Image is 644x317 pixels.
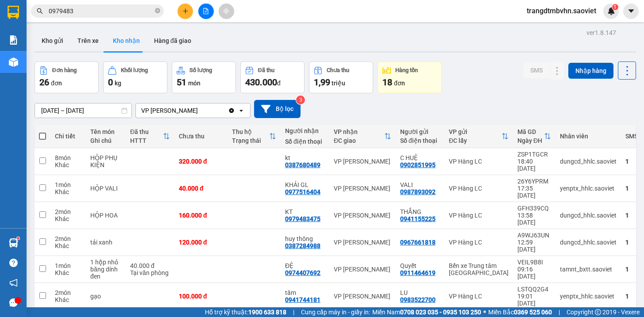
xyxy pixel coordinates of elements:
[400,128,440,135] div: Người gửi
[219,4,234,19] button: aim
[514,309,552,316] strong: 0369 525 060
[309,61,373,93] button: Chưa thu1,99 triệu
[334,293,391,300] div: VP [PERSON_NAME]
[9,57,18,67] img: warehouse-icon
[147,30,198,51] button: Hàng đã giao
[55,242,81,249] div: Khác
[8,6,19,19] img: logo-vxr
[155,7,160,15] span: close-circle
[301,307,370,317] span: Cung cấp máy in - giấy in:
[35,30,70,51] button: Kho gửi
[285,296,320,303] div: 0941744181
[517,239,551,253] div: 12:59 [DATE]
[203,8,209,14] span: file-add
[141,106,198,115] div: VP [PERSON_NAME]
[560,266,617,273] div: tamnt_bxtt.saoviet
[199,106,200,115] input: Selected VP Gia Lâm.
[285,138,325,145] div: Số điện thoại
[483,310,486,314] span: ⚪️
[35,61,99,93] button: Đơn hàng26đơn
[55,181,81,188] div: 1 món
[245,77,277,88] span: 430.000
[293,307,294,317] span: |
[182,8,189,14] span: plus
[232,137,269,144] div: Trạng thái
[400,289,440,296] div: LU
[400,262,440,269] div: Quyết
[334,128,384,135] div: VP nhận
[240,61,305,93] button: Đã thu430.000đ
[285,208,325,215] div: KT
[400,269,436,276] div: 0911464619
[179,239,223,246] div: 120.000 đ
[517,293,551,307] div: 19:01 [DATE]
[488,307,552,317] span: Miền Bắc
[613,4,617,10] span: 1
[238,107,245,114] svg: open
[623,4,639,19] button: caret-down
[560,133,617,140] div: Nhân viên
[334,239,391,246] div: VP [PERSON_NAME]
[130,262,170,269] div: 40.000 đ
[400,154,440,161] div: C HUỆ
[560,212,617,219] div: dungcd_hhlc.saoviet
[327,67,349,73] div: Chưa thu
[179,133,223,140] div: Chưa thu
[517,286,551,293] div: LSTQQ2G4
[285,181,325,188] div: KHẢI GL
[9,298,18,307] span: message
[560,293,617,300] div: yenptx_hhlc.saoviet
[254,100,301,118] button: Bộ lọc
[449,212,509,219] div: VP Hàng LC
[400,239,436,246] div: 0967661818
[400,309,481,316] strong: 0708 023 035 - 0935 103 250
[612,4,618,10] sup: 1
[17,237,19,240] sup: 1
[334,212,391,219] div: VP [PERSON_NAME]
[228,107,235,114] svg: Clear value
[223,8,229,14] span: aim
[39,77,49,88] span: 26
[90,239,121,246] div: tải xanh
[400,137,440,144] div: Số điện thoại
[130,269,170,276] div: Tại văn phòng
[449,158,509,165] div: VP Hàng LC
[179,158,223,165] div: 320.000 đ
[607,7,615,15] img: icon-new-feature
[394,80,405,87] span: đơn
[55,133,81,140] div: Chi tiết
[449,128,501,135] div: VP gửi
[90,185,121,192] div: HỘP VALI
[52,67,77,73] div: Đơn hàng
[177,4,193,19] button: plus
[296,95,305,104] sup: 3
[177,77,186,88] span: 51
[70,30,106,51] button: Trên xe
[586,28,616,38] div: ver 1.8.147
[179,185,223,192] div: 40.000 đ
[382,77,392,88] span: 18
[285,215,320,222] div: 0979483475
[595,309,601,315] span: copyright
[400,296,436,303] div: 0983522700
[55,161,81,168] div: Khác
[285,188,320,195] div: 0977516404
[258,67,274,73] div: Đã thu
[334,185,391,192] div: VP [PERSON_NAME]
[444,125,513,148] th: Toggle SortBy
[106,30,147,51] button: Kho nhận
[314,77,330,88] span: 1,99
[90,128,121,135] div: Tên món
[400,181,440,188] div: VALI
[115,80,121,87] span: kg
[395,67,418,73] div: Hàng tồn
[51,80,62,87] span: đơn
[188,80,201,87] span: món
[55,262,81,269] div: 1 món
[517,151,551,158] div: ZSP1TGCR
[449,137,501,144] div: ĐC lấy
[523,62,550,78] button: SMS
[9,35,18,45] img: solution-icon
[55,235,81,242] div: 2 món
[517,259,551,266] div: VEIL9B8I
